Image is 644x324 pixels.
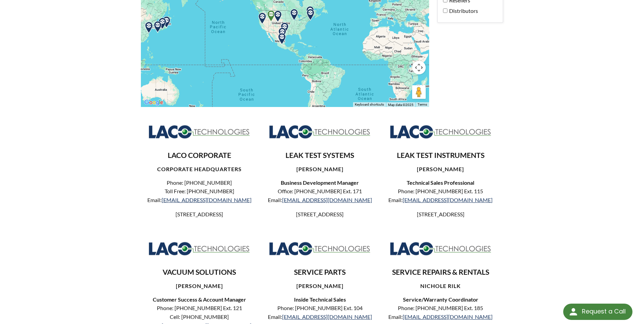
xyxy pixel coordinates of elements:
p: Phone: [PHONE_NUMBER] Ext. 115 Email: [388,187,493,204]
img: Logo_LACO-TECH_hi-res.jpg [390,241,492,256]
p: Phone: [PHONE_NUMBER] Ext. 104 Email: [267,304,373,321]
input: Distributors [443,8,447,13]
button: Drag Pegman onto the map to open Street View [412,85,426,99]
div: Request a Call [563,304,632,320]
p: Phone: [PHONE_NUMBER] Toll Free: [PHONE_NUMBER] Email: [146,178,252,204]
img: round button [568,306,579,317]
a: [EMAIL_ADDRESS][DOMAIN_NAME] [403,197,493,203]
button: Map camera controls [412,61,426,74]
h3: LEAK TEST SYSTEMS [267,151,373,160]
a: Terms (opens in new tab) [418,103,427,106]
strong: Service/Warranty Coordinator [403,296,478,303]
strong: Customer Success & Account Manager [153,296,246,303]
div: Request a Call [582,304,626,319]
a: [EMAIL_ADDRESS][DOMAIN_NAME] [282,313,372,320]
a: [EMAIL_ADDRESS][DOMAIN_NAME] [403,313,493,320]
strong: nICHOLE rILK [420,283,461,289]
img: Logo_LACO-TECH_hi-res.jpg [148,241,250,256]
a: [EMAIL_ADDRESS][DOMAIN_NAME] [282,197,372,203]
h3: LEAK TEST INSTRUMENTS [388,151,493,160]
a: [EMAIL_ADDRESS][DOMAIN_NAME] [162,197,252,203]
strong: [PERSON_NAME] [176,283,223,289]
strong: CORPORATE HEADQUARTERS [157,166,242,172]
h3: SERVICE PARTS [267,268,373,277]
img: Logo_LACO-TECH_hi-res.jpg [269,125,371,139]
span: Map data ©2025 [388,103,413,107]
img: Logo_LACO-TECH_hi-res.jpg [390,125,492,139]
img: Logo_LACO-TECH_hi-res.jpg [148,125,250,139]
a: Open this area in Google Maps (opens a new window) [143,98,165,107]
p: [STREET_ADDRESS] [388,210,493,219]
strong: Business Development Manager [281,179,359,186]
strong: Inside Technical Sales [294,296,346,303]
strong: [PERSON_NAME] [296,166,344,172]
img: Google [143,98,165,107]
p: [STREET_ADDRESS] [146,210,252,219]
p: Office: [PHONE_NUMBER] Ext. 171 Email: [267,187,373,204]
h3: VACUUM SOLUTIONS [146,268,252,277]
strong: [PERSON_NAME] [417,166,464,172]
h3: LACO CORPORATE [146,151,252,160]
h4: [PERSON_NAME] [267,283,373,290]
label: Distributors [443,6,494,15]
p: [STREET_ADDRESS] [267,210,373,219]
strong: Technical Sales Professional [407,179,474,186]
h3: SERVICE REPAIRS & RENTALS [388,268,493,277]
img: Logo_LACO-TECH_hi-res.jpg [269,241,371,256]
button: Keyboard shortcuts [355,102,384,107]
p: Phone: [PHONE_NUMBER] Ext. 185 Email: [388,304,493,321]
